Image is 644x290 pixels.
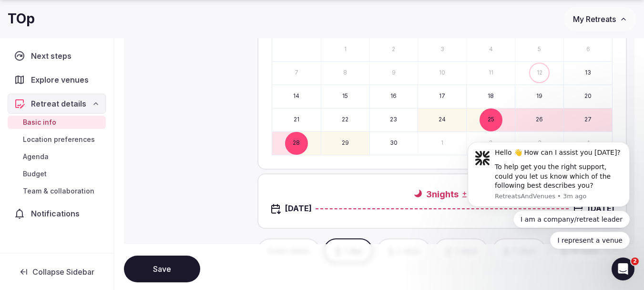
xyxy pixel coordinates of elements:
button: Thursday, September 11th, 2025 [467,62,515,85]
span: Notifications [31,208,83,219]
span: Next steps [31,50,75,62]
h1: TOp [8,10,35,28]
button: Wednesday, October 1st, 2025 [418,132,466,155]
a: Agenda [8,150,106,163]
button: Save [124,256,200,282]
span: Retreat details [31,98,86,109]
button: 1 day [324,238,373,263]
button: Friday, September 5th, 2025 [515,38,563,61]
button: Friday, October 3rd, 2025 [515,132,563,155]
button: Saturday, October 4th, 2025 [564,132,612,155]
button: Sunday, September 7th, 2025 [272,62,321,85]
a: Explore venues [8,70,106,90]
span: Budget [23,169,47,179]
button: Friday, September 19th, 2025 [515,85,563,108]
button: My Retreats [564,7,636,31]
span: My Retreats [573,14,616,24]
iframe: Intercom notifications message [453,133,644,255]
button: Monday, September 1st, 2025 [321,38,369,61]
a: Next steps [8,46,106,66]
button: Tuesday, September 23rd, 2025 [370,108,418,131]
button: Monday, September 22nd, 2025 [321,108,369,131]
button: Tuesday, September 9th, 2025 [370,62,418,85]
button: Tuesday, September 16th, 2025 [370,85,418,108]
span: Basic info [23,118,56,127]
a: Location preferences [8,133,106,146]
button: Today, Friday, September 12th, 2025 [515,62,563,85]
button: Thursday, October 2nd, 2025 [467,132,515,155]
button: 2 days [377,238,430,263]
button: Thursday, September 25th, 2025, selected [467,108,515,131]
span: Explore venues [31,74,92,86]
a: Team & collaboration [8,184,106,198]
table: September 2025 [272,15,613,155]
button: Saturday, September 6th, 2025 [564,38,612,61]
button: Wednesday, September 24th, 2025 [418,108,466,131]
button: Thursday, September 18th, 2025 [467,85,515,108]
button: Sunday, September 28th, 2025, selected [272,132,321,155]
h2: 3 night s [316,188,569,200]
button: Saturday, September 13th, 2025 [564,62,612,85]
button: Wednesday, September 17th, 2025 [418,85,466,108]
button: Monday, September 29th, 2025 [321,132,369,155]
button: Wednesday, September 3rd, 2025 [418,38,466,61]
button: Tuesday, September 30th, 2025 [370,132,418,155]
a: Notifications [8,204,106,224]
span: Collapse Sidebar [32,267,94,277]
button: Monday, September 15th, 2025 [321,85,369,108]
span: 2 [631,258,639,265]
button: Sunday, September 21st, 2025 [272,108,321,131]
span: Location preferences [23,135,95,144]
button: Tuesday, September 2nd, 2025 [370,38,418,61]
button: Monday, September 8th, 2025 [321,62,369,85]
button: Friday, September 26th, 2025, selected [515,108,563,131]
a: Basic info [8,116,106,129]
button: Collapse Sidebar [8,261,106,282]
button: Thursday, September 4th, 2025 [467,38,515,61]
button: Exact dates [257,238,320,263]
div: Check in [270,203,312,215]
span: Team & collaboration [23,186,94,196]
iframe: To enrich screen reader interactions, please activate Accessibility in Grammarly extension settings [612,258,634,280]
button: Saturday, September 20th, 2025 [564,85,612,108]
a: Budget [8,167,106,181]
button: Wednesday, September 10th, 2025 [418,62,466,85]
span: Agenda [23,152,49,161]
button: Saturday, September 27th, 2025, selected [564,108,612,131]
button: Sunday, September 14th, 2025 [272,85,321,108]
